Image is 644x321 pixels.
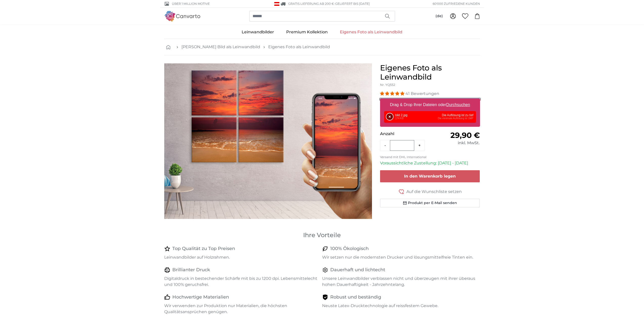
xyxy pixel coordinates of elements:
[335,2,370,6] span: Geliefert bis [DATE]
[164,303,318,315] p: Wir verwenden zur Produktion nur Materialien, die höchsten Qualitätsansprüchen genügen.
[330,266,385,274] h4: Dauerhaft und lichtecht
[164,63,372,219] div: 1 of 1
[334,2,370,6] span: -
[380,63,480,82] h1: Eigenes Foto als Leinwandbild
[380,131,430,137] p: Anzahl
[322,276,476,288] p: Unsere Leinwandbilder verblassen nicht und überzeugen mit ihrer überaus hohen Dauerhaftigkeit - J...
[380,91,405,96] span: 4.98 stars
[404,174,456,179] span: In den Warenkorb legen
[288,2,334,6] span: GRATIS Lieferung ab 200 €
[280,26,334,39] a: Premium Kollektion
[268,44,330,50] a: Eigenes Foto als Leinwandbild
[433,2,480,6] span: 60'000 ZUFRIEDENE KUNDEN
[380,160,480,166] p: Voraussichtliche Zustellung: [DATE] - [DATE]
[322,254,476,260] p: Wir setzen nur die modernsten Drucker und lösungsmittelfreie Tinten ein.
[334,26,408,39] a: Eigenes Foto als Leinwandbild
[164,231,480,239] h3: Ihre Vorteile
[164,39,480,55] nav: breadcrumbs
[380,140,390,151] button: -
[330,245,369,252] h4: 100% Ökologisch
[414,140,425,151] button: +
[164,276,318,288] p: Digitaldruck in bestechender Schärfe mit bis zu 1200 dpi. Lebensmittelecht und 100% geruchsfrei.
[236,26,280,39] a: Leinwandbilder
[388,100,472,110] label: Drag & Drop Ihrer Dateien oder
[430,140,480,146] div: inkl. MwSt.
[406,189,462,195] span: Auf die Wunschliste setzen
[164,11,201,21] img: Canvarto
[172,294,229,301] h4: Hochwertige Materialien
[330,294,381,301] h4: Robust und beständig
[380,83,395,87] span: Nr. YQ552
[380,170,480,182] button: In den Warenkorb legen
[450,131,480,140] span: 29,90 €
[172,266,210,274] h4: Brillianter Druck
[380,199,480,207] button: Produkt per E-Mail senden
[405,91,439,96] span: 41 Bewertungen
[181,44,260,50] a: [PERSON_NAME] Bild als Leinwandbild
[322,303,476,309] p: Neuste Latex-Drucktechnologie auf reissfestem Gewebe.
[172,2,210,6] span: Über 1 Million Motive
[446,103,470,107] u: Durchsuchen
[164,254,318,260] p: Leinwandbilder auf Holzrahmen.
[380,155,480,159] p: Versand mit DHL International
[380,188,480,195] button: Auf die Wunschliste setzen
[274,2,279,6] img: Österreich
[431,12,447,21] button: (de)
[164,63,372,219] img: personalised-canvas-print
[172,245,235,252] h4: Top Qualität zu Top Preisen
